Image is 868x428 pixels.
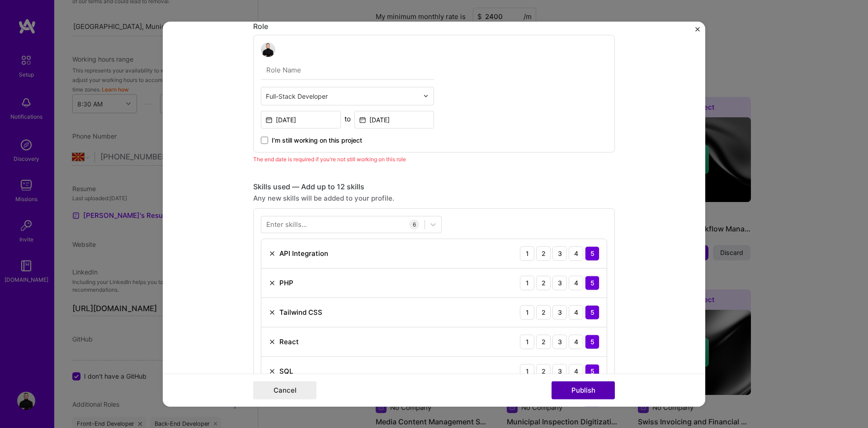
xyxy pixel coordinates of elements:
[253,182,615,191] div: Skills used — Add up to 12 skills
[569,334,583,349] div: 4
[536,275,551,290] div: 2
[269,308,276,316] img: Remove
[569,364,583,378] div: 4
[409,219,419,229] div: 6
[536,364,551,378] div: 2
[520,305,534,319] div: 1
[695,27,700,36] button: Close
[423,93,429,99] img: drop icon
[520,275,534,290] div: 1
[536,246,551,260] div: 2
[253,193,615,202] div: Any new skills will be added to your profile.
[536,305,551,319] div: 2
[253,154,615,164] div: The end date is required if you're not still working on this role
[266,220,307,229] div: Enter skills...
[585,246,599,260] div: 5
[269,338,276,345] img: Remove
[253,21,615,31] div: Role
[585,334,599,349] div: 5
[552,364,567,378] div: 3
[552,246,567,260] div: 3
[279,249,328,258] div: API Integration
[569,305,583,319] div: 4
[520,334,534,349] div: 1
[279,366,293,376] div: SQL
[520,246,534,260] div: 1
[279,308,322,317] div: Tailwind CSS
[253,381,316,399] button: Cancel
[279,337,299,346] div: React
[279,278,293,288] div: PHP
[585,275,599,290] div: 5
[585,305,599,319] div: 5
[552,305,567,319] div: 3
[272,135,362,144] span: I’m still working on this project
[569,246,583,260] div: 4
[269,279,276,286] img: Remove
[536,334,551,349] div: 2
[269,367,276,375] img: Remove
[269,250,276,257] img: Remove
[552,334,567,349] div: 3
[344,114,351,123] div: to
[585,364,599,378] div: 5
[552,275,567,290] div: 3
[354,111,434,128] input: Date
[520,364,534,378] div: 1
[261,111,341,128] input: Date
[261,60,434,79] input: Role Name
[552,381,615,399] button: Publish
[569,275,583,290] div: 4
